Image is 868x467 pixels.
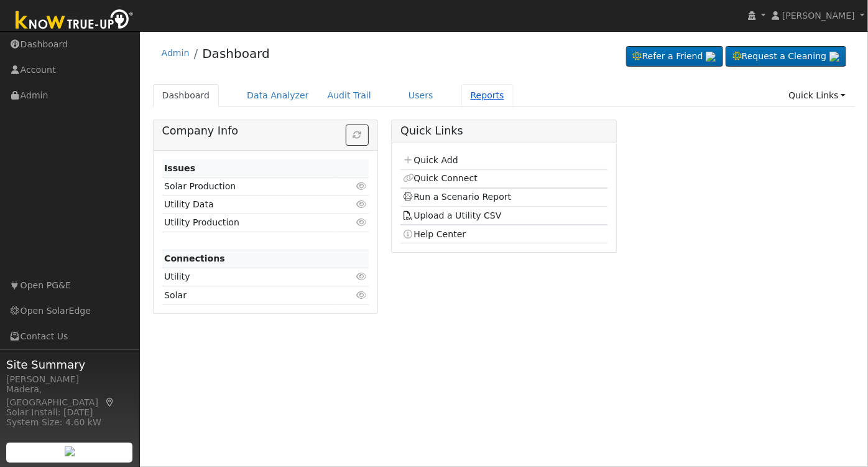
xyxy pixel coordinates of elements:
[706,52,716,62] img: retrieve
[403,210,502,220] a: Upload a Utility CSV
[162,268,336,286] td: Utility
[6,373,133,386] div: [PERSON_NAME]
[726,46,846,67] a: Request a Cleaning
[162,214,336,232] td: Utility Production
[461,84,514,107] a: Reports
[356,218,367,227] i: Click to view
[164,163,195,173] strong: Issues
[153,84,219,107] a: Dashboard
[9,7,140,35] img: Know True-Up
[162,177,336,196] td: Solar Production
[403,173,478,183] a: Quick Connect
[6,406,133,419] div: Solar Install: [DATE]
[400,125,607,138] h5: Quick Links
[202,46,270,61] a: Dashboard
[356,272,367,281] i: Click to view
[626,46,723,67] a: Refer a Friend
[162,196,336,214] td: Utility Data
[399,84,443,107] a: Users
[403,155,458,165] a: Quick Add
[403,229,466,239] a: Help Center
[6,416,133,429] div: System Size: 4.60 kW
[6,356,133,373] span: Site Summary
[318,84,381,107] a: Audit Trail
[356,291,367,300] i: Click to view
[6,383,133,409] div: Madera, [GEOGRAPHIC_DATA]
[356,200,367,209] i: Click to view
[782,11,855,21] span: [PERSON_NAME]
[162,48,190,58] a: Admin
[162,286,336,304] td: Solar
[403,192,512,202] a: Run a Scenario Report
[238,84,318,107] a: Data Analyzer
[104,397,116,407] a: Map
[162,125,369,138] h5: Company Info
[164,253,225,263] strong: Connections
[829,52,839,62] img: retrieve
[65,446,75,456] img: retrieve
[356,182,367,191] i: Click to view
[779,84,855,107] a: Quick Links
